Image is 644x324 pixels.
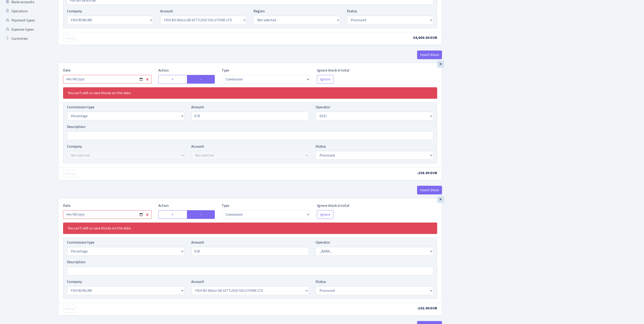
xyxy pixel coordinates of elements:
a: Payment types [2,16,48,25]
label: Account [191,279,204,284]
label: Company [67,279,82,284]
span: -102.00 EUR [417,306,437,311]
label: Description [67,124,85,130]
label: Action [158,203,169,208]
label: + [158,210,187,219]
a: Operators [2,7,48,16]
label: Amount [191,104,204,110]
button: Debug [63,305,76,313]
label: Account [160,8,173,14]
label: Status [316,279,326,284]
label: Company [67,144,82,149]
label: Status [316,144,326,149]
span: -238.00 EUR [417,170,437,175]
label: Region [253,8,265,14]
div: You can't edit or save blocks on this date. [63,223,437,234]
button: Insert block [417,50,442,59]
div: × [437,196,444,203]
label: Commission type [67,104,94,110]
label: Type [222,203,229,208]
a: Currencies [2,34,48,43]
label: Ignore block in total [317,203,349,208]
button: Ignore [317,75,333,84]
label: Description [67,259,85,265]
label: - [187,210,215,219]
label: Company [67,8,82,14]
label: Commission type [67,240,94,245]
label: Type [222,68,229,73]
label: Ignore block in total [317,68,349,73]
label: Operator [316,104,330,110]
button: Debug [63,35,76,42]
label: Date [63,203,71,208]
label: Amount [191,240,204,245]
div: × [437,61,444,68]
button: Insert block [417,186,442,194]
span: 34,000.00 EUR [413,35,437,40]
label: Action [158,68,169,73]
label: Status [347,8,357,14]
label: Operator [316,240,330,245]
label: Date [63,68,71,73]
button: Debug [63,170,76,177]
div: You can't edit or save blocks on this date. [63,87,437,99]
label: - [187,75,215,84]
a: Expense types [2,25,48,34]
label: Account [191,144,204,149]
button: Ignore [317,210,333,219]
label: + [158,75,187,84]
